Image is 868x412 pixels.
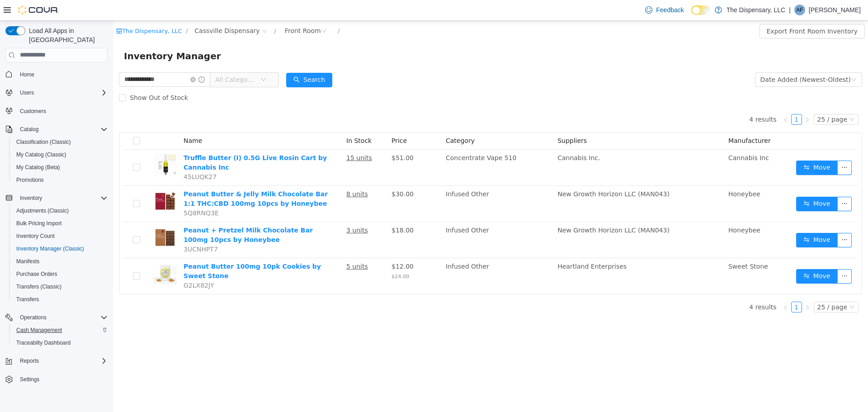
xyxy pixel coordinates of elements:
[71,189,106,196] span: 5Q8RNQ3E
[20,89,34,96] span: Users
[9,255,111,268] button: Manifests
[172,3,208,17] div: Front Room
[13,256,43,267] a: Manifests
[41,169,63,191] img: Peanut Butter & Jelly Milk Chocolate Bar 1:1 THC:CBD 100mg 10pcs by Honeybee hero shot
[71,242,208,259] a: Peanut Butter 100mg 10pk Cookies by Sweet Stone
[16,87,38,98] button: Users
[13,149,70,160] a: My Catalog (Classic)
[13,269,61,279] a: Purchase Orders
[18,5,59,14] img: Cova
[20,194,42,202] span: Inventory
[329,165,441,201] td: Infused Other
[9,217,111,230] button: Bulk Pricing Import
[16,138,71,146] span: Classification (Classic)
[278,170,301,177] span: $30.00
[71,206,200,223] a: Peanut + Pretzel Milk Chocolate Bar 100mg 10pcs by Honeybee
[16,193,46,204] button: Inventory
[9,336,111,349] button: Traceabilty Dashboard
[9,280,111,293] button: Transfers (Classic)
[13,281,65,292] a: Transfers (Classic)
[13,337,108,348] span: Traceabilty Dashboard
[13,256,108,267] span: Manifests
[789,5,791,15] p: |
[683,140,725,154] button: icon: swapMove
[41,241,63,264] img: Peanut Butter 100mg 10pk Cookies by Sweet Stone hero shot
[16,312,50,323] button: Operations
[13,205,72,216] a: Adjustments (Classic)
[71,170,215,186] a: Peanut Butter & Jelly Milk Chocolate Bar 1:1 THC:CBD 100mg 10pcs by Honeybee
[9,324,111,336] button: Cash Management
[615,170,647,177] span: Honeybee
[670,96,675,102] i: icon: left
[16,355,108,366] span: Reports
[16,374,108,385] span: Settings
[636,281,663,292] li: 4 results
[689,93,700,104] li: Next Page
[20,108,46,115] span: Customers
[683,212,725,227] button: icon: swapMove
[642,1,687,19] a: Feedback
[13,281,108,292] span: Transfers (Classic)
[16,164,60,171] span: My Catalog (Beta)
[691,5,710,15] input: Dark Mode
[2,355,111,367] button: Reports
[233,133,259,141] u: 15 units
[796,5,803,15] span: AF
[724,248,739,263] button: icon: ellipsis
[85,56,92,62] i: icon: info-circle
[278,116,294,123] span: Price
[656,5,684,14] span: Feedback
[73,7,75,14] span: /
[678,93,689,104] li: 1
[738,56,744,62] i: icon: down
[20,376,39,383] span: Settings
[704,281,734,291] div: 25 / page
[724,212,739,227] button: icon: ellipsis
[9,204,111,217] button: Adjustments (Classic)
[16,339,71,346] span: Traceabilty Dashboard
[16,283,61,290] span: Transfers (Classic)
[724,140,739,154] button: icon: ellipsis
[13,137,75,147] a: Classification (Classic)
[233,170,255,177] u: 8 units
[41,205,63,227] img: Peanut + Pretzel Milk Chocolate Bar 100mg 10pcs by Honeybee hero shot
[20,71,34,78] span: Home
[13,325,66,336] a: Cash Management
[71,133,214,150] a: Truffle Butter (I) 0.5G Live Rosin Cart by Cannabis Inc
[25,26,108,44] span: Load All Apps in [GEOGRAPHIC_DATA]
[16,151,66,158] span: My Catalog (Classic)
[670,284,675,289] i: icon: left
[13,205,108,216] span: Adjustments (Classic)
[667,93,678,104] li: Previous Page
[16,106,50,117] a: Customers
[704,94,734,104] div: 25 / page
[16,220,62,227] span: Bulk Pricing Import
[615,116,658,123] span: Manufacturer
[11,28,113,43] span: Inventory Manager
[16,296,39,303] span: Transfers
[173,52,219,66] button: icon: searchSearch
[13,294,108,305] span: Transfers
[9,230,111,242] button: Inventory Count
[16,207,69,214] span: Adjustments (Classic)
[16,232,55,240] span: Inventory Count
[2,192,111,204] button: Inventory
[636,93,663,104] li: 4 results
[13,218,108,229] span: Bulk Pricing Import
[16,87,108,98] span: Users
[5,64,108,410] nav: Complex example
[20,126,38,133] span: Catalog
[13,137,108,147] span: Classification (Classic)
[71,225,105,232] span: 3UCNHPT7
[678,281,689,292] li: 1
[233,116,259,123] span: In Stock
[444,133,487,141] span: Cannabis Inc.
[16,258,39,265] span: Manifests
[333,116,362,123] span: Category
[615,206,647,213] span: Honeybee
[278,133,301,141] span: $51.00
[13,231,108,242] span: Inventory Count
[233,242,255,249] u: 5 units
[683,176,725,190] button: icon: swapMove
